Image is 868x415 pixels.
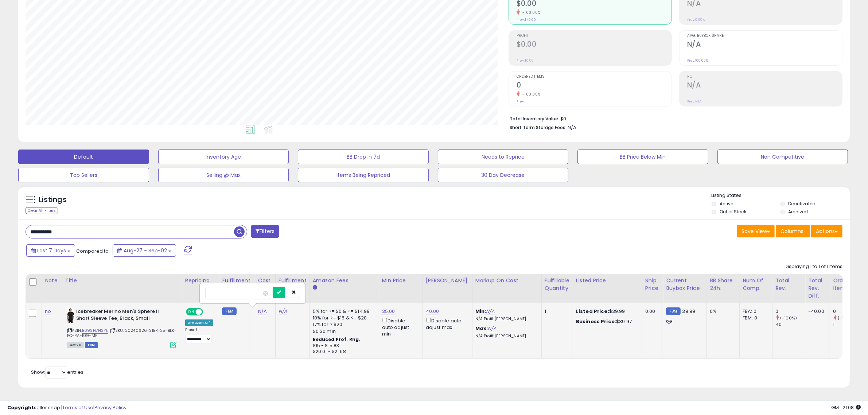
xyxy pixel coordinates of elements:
[158,168,289,182] button: Selling @ Max
[313,277,376,284] div: Amazon Fees
[18,150,149,164] button: Default
[31,369,83,376] span: Show: entries
[7,404,34,411] strong: Copyright
[775,321,805,328] div: 40
[568,124,576,131] span: N/A
[517,34,672,38] span: Profit
[298,168,429,182] button: Items Being Repriced
[426,308,439,315] a: 40.00
[475,317,536,322] p: N/A Profit [PERSON_NAME]
[781,228,803,235] span: Columns
[687,81,842,91] h2: N/A
[18,168,149,182] button: Top Sellers
[833,308,863,315] div: 0
[26,244,75,257] button: Last 7 Days
[737,225,775,237] button: Save View
[82,327,108,334] a: B09SH7HSYL
[743,277,769,292] div: Num of Comp.
[67,308,176,347] div: ASIN:
[382,308,395,315] a: 35.00
[94,404,126,411] a: Privacy Policy
[687,99,701,104] small: Prev: N/A
[710,308,734,315] div: 0%
[833,321,863,328] div: 1
[124,247,167,254] span: Aug-27 - Sep-02
[666,307,680,315] small: FBM
[576,308,637,315] div: $39.99
[808,277,827,300] div: Total Rev. Diff.
[510,124,567,131] b: Short Term Storage Fees:
[666,277,704,292] div: Current Buybox Price
[545,308,567,315] div: 1
[382,277,420,284] div: Min Price
[577,150,708,164] button: BB Price Below Min
[187,309,196,315] span: ON
[687,75,842,79] span: ROI
[475,334,536,339] p: N/A Profit [PERSON_NAME]
[775,277,802,292] div: Total Rev.
[743,308,767,315] div: FBA: 0
[313,284,317,291] small: Amazon Fees.
[520,10,541,15] small: -100.00%
[775,308,805,315] div: 0
[510,116,559,122] b: Total Inventory Value:
[382,317,417,337] div: Disable auto adjust min
[313,308,373,315] div: 5% for >= $0 & <= $14.99
[486,308,495,315] a: N/A
[811,225,842,237] button: Actions
[687,18,705,22] small: Prev: 0.00%
[185,277,216,284] div: Repricing
[475,308,486,315] b: Min:
[831,404,861,411] span: 2025-09-10 21:08 GMT
[517,99,526,104] small: Prev: 1
[313,343,373,349] div: $15 - $15.83
[313,321,373,328] div: 17% for > $20
[426,277,469,284] div: [PERSON_NAME]
[780,315,797,321] small: (-100%)
[67,308,74,323] img: 31XVCgFBhlL._SL40_.jpg
[517,81,672,91] h2: 0
[520,92,541,97] small: -100.00%
[158,150,289,164] button: Inventory Age
[517,18,536,22] small: Prev: $40.00
[45,308,51,315] a: no
[576,277,639,284] div: Listed Price
[545,277,570,292] div: Fulfillable Quantity
[76,308,165,323] b: Icebreaker Merino Men's Sphere II Short Sleeve Tee, Black, Small
[517,40,672,50] h2: $0.00
[472,274,541,303] th: The percentage added to the cost of goods (COGS) that forms the calculator for Min & Max prices.
[67,327,176,338] span: | SKU: 20240626-SIER-25-BLK-PC-RA-109-MF
[251,225,279,238] button: Filters
[438,168,569,182] button: 30 Day Decrease
[576,318,616,325] b: Business Price:
[510,114,837,123] li: $0
[65,277,179,284] div: Title
[488,325,497,332] a: N/A
[298,150,429,164] button: BB Drop in 7d
[785,263,842,270] div: Displaying 1 to 1 of 1 items
[39,195,67,205] h5: Listings
[645,277,660,292] div: Ship Price
[687,40,842,50] h2: N/A
[576,308,609,315] b: Listed Price:
[26,207,58,214] div: Clear All Filters
[687,34,842,38] span: Avg. Buybox Share
[517,58,534,63] small: Prev: $0.00
[743,315,767,321] div: FBM: 0
[475,277,538,284] div: Markup on Cost
[808,308,824,315] div: -40.00
[838,315,855,321] small: (-100%)
[682,308,696,315] span: 39.99
[833,277,860,292] div: Ordered Items
[517,75,672,79] span: Ordered Items
[687,58,708,63] small: Prev: 100.00%
[37,247,66,254] span: Last 7 Days
[576,318,637,325] div: $39.97
[313,328,373,335] div: $0.30 min
[222,307,236,315] small: FBM
[426,317,467,331] div: Disable auto adjust max
[720,201,733,207] label: Active
[258,277,272,284] div: Cost
[85,342,98,348] span: FBM
[258,308,267,315] a: N/A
